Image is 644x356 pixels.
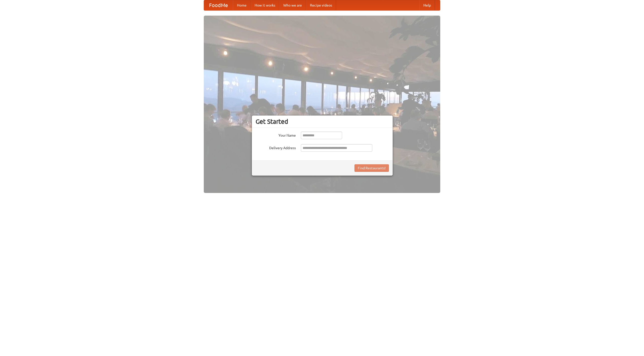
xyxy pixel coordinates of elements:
a: Recipe videos [306,0,336,10]
a: Who we are [279,0,306,10]
button: Find Restaurants! [354,164,389,172]
label: Your Name [256,132,296,138]
a: FoodMe [204,0,233,10]
h3: Get Started [256,118,389,125]
a: Help [419,0,435,10]
a: Home [233,0,251,10]
a: How it works [251,0,279,10]
label: Delivery Address [256,144,296,150]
